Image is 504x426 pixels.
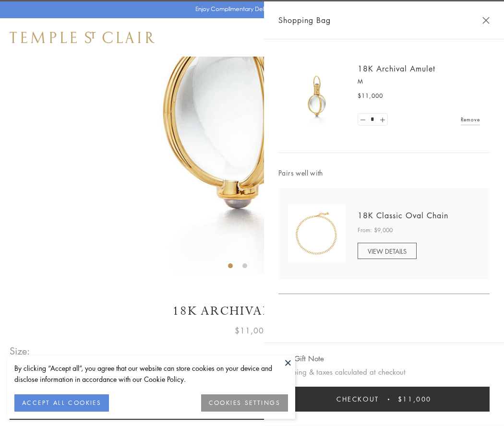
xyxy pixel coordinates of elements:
[10,343,31,359] span: Size:
[358,210,448,221] a: 18K Classic Oval Chain
[14,394,109,412] button: ACCEPT ALL COOKIES
[278,366,490,378] p: Shipping & taxes calculated at checkout
[278,14,331,26] span: Shopping Bag
[368,247,407,256] span: VIEW DETAILS
[235,324,269,337] span: $11,000
[201,394,288,412] button: COOKIES SETTINGS
[10,32,155,43] img: Temple St. Clair
[358,243,417,259] a: VIEW DETAILS
[14,363,288,385] div: By clicking “Accept all”, you agree that our website can store cookies on your device and disclos...
[461,114,480,125] a: Remove
[358,91,383,101] span: $11,000
[278,167,490,178] span: Pairs well with
[10,303,494,319] h1: 18K Archival Amulet
[195,4,304,14] p: Enjoy Complimentary Delivery & Returns
[358,63,435,74] a: 18K Archival Amulet
[358,225,393,235] span: From: $9,000
[358,77,480,86] p: M
[482,17,490,24] button: Close Shopping Bag
[377,114,387,126] a: Set quantity to 2
[288,205,346,262] img: N88865-OV18
[278,353,324,365] button: Add Gift Note
[278,387,490,412] button: Checkout $11,000
[336,394,379,404] span: Checkout
[358,114,368,126] a: Set quantity to 0
[288,67,346,125] img: 18K Archival Amulet
[398,394,432,404] span: $11,000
